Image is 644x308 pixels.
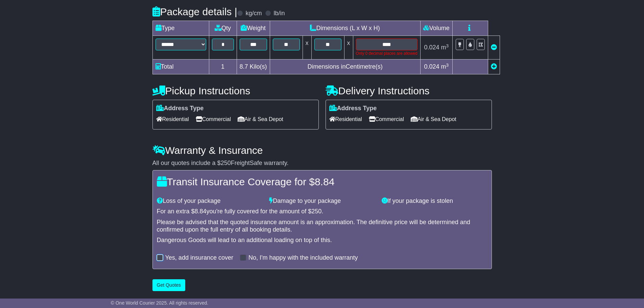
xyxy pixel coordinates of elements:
[491,63,497,70] a: Add new item
[152,60,209,74] td: Total
[446,63,449,68] sup: 3
[411,114,456,124] span: Air & Sea Depot
[209,60,237,74] td: 1
[270,21,420,36] td: Dimensions (L x W x H)
[378,197,491,205] div: If your package is stolen
[311,208,321,215] span: 250
[238,114,283,124] span: Air & Sea Depot
[329,105,377,112] label: Address Type
[491,44,497,51] a: Remove this item
[157,176,487,187] h4: Transit Insurance Coverage for $
[209,21,237,36] td: Qty
[270,60,420,74] td: Dimensions in Centimetre(s)
[240,63,248,70] span: 8.7
[165,254,233,262] label: Yes, add insurance cover
[152,145,492,156] h4: Warranty & Insurance
[153,197,266,205] div: Loss of your package
[356,50,418,56] div: Only 0 decimal places are allowed
[152,160,492,167] div: All our quotes include a $ FreightSafe warranty.
[152,85,319,96] h4: Pickup Instructions
[196,114,231,124] span: Commercial
[157,237,487,244] div: Dangerous Goods will lead to an additional loading on top of this.
[303,36,311,60] td: x
[273,10,285,17] label: lb/in
[329,114,362,124] span: Residential
[441,44,449,51] span: m
[369,114,404,124] span: Commercial
[156,114,189,124] span: Residential
[326,85,492,96] h4: Delivery Instructions
[221,160,231,166] span: 250
[245,10,262,17] label: kg/cm
[195,208,207,215] span: 8.84
[424,44,439,51] span: 0.024
[152,6,237,17] h4: Package details |
[157,208,487,215] div: For an extra $ you're fully covered for the amount of $ .
[152,21,209,36] td: Type
[157,219,487,233] div: Please be advised that the quoted insurance amount is an approximation. The definitive price will...
[424,63,439,70] span: 0.024
[111,300,209,306] span: © One World Courier 2025. All rights reserved.
[237,60,270,74] td: Kilo(s)
[266,197,378,205] div: Damage to your package
[315,176,334,187] span: 8.84
[441,63,449,70] span: m
[446,43,449,48] sup: 3
[237,21,270,36] td: Weight
[420,21,452,36] td: Volume
[156,105,204,112] label: Address Type
[344,36,353,60] td: x
[248,254,358,262] label: No, I'm happy with the included warranty
[152,279,186,291] button: Get Quotes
